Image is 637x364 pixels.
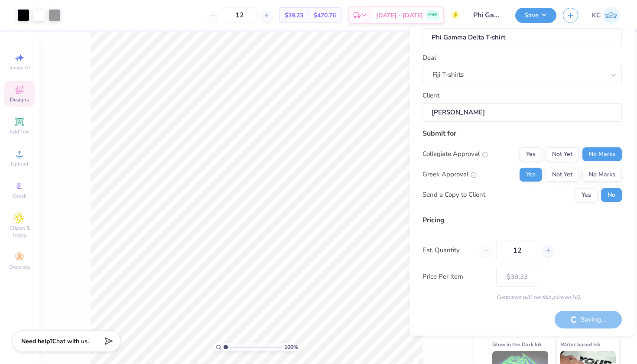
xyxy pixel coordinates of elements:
[546,147,579,161] button: Not Yet
[9,263,30,270] span: Decorate
[10,64,30,71] span: Image AI
[592,7,620,24] a: KC
[601,188,622,201] button: No
[592,10,601,20] span: KC
[546,167,579,181] button: Not Yet
[422,90,439,100] label: Client
[9,128,30,135] span: Add Text
[4,224,35,238] span: Clipart & logos
[10,96,29,103] span: Designs
[285,11,303,20] span: $39.23
[223,7,257,23] input: – –
[520,147,542,161] button: Yes
[52,337,89,345] span: Chat with us.
[582,167,622,181] button: No Marks
[428,12,437,18] span: FREE
[466,6,509,24] input: Untitled Design
[520,167,542,181] button: Yes
[582,147,622,161] button: No Marks
[492,340,542,349] span: Glow in the Dark Ink
[422,293,622,301] div: Customers will see this price on HQ.
[11,160,28,167] span: Upload
[422,272,490,282] label: Price Per Item
[575,188,598,201] button: Yes
[284,343,298,351] span: 100 %
[422,128,622,138] div: Submit for
[422,169,477,179] div: Greek Approval
[21,337,52,345] strong: Need help?
[422,245,474,255] label: Est. Quantity
[422,103,622,122] input: e.g. Ethan Linker
[422,214,622,225] div: Pricing
[376,11,423,20] span: [DATE] - [DATE]
[560,340,600,349] span: Water based Ink
[515,8,556,23] button: Save
[422,53,436,63] label: Deal
[314,11,336,20] span: $470.76
[422,190,485,200] div: Send a Copy to Client
[13,192,26,199] span: Greek
[422,149,488,159] div: Collegiate Approval
[603,7,620,24] img: Kathryn Cerminaro
[496,240,538,260] input: – –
